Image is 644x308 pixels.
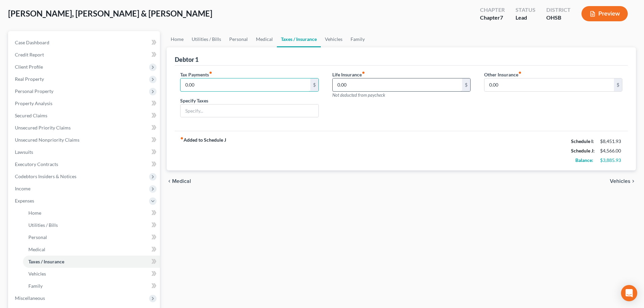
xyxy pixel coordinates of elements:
[23,231,160,243] a: Personal
[23,207,160,219] a: Home
[630,179,636,184] i: chevron_right
[347,31,369,47] a: Family
[332,71,365,78] label: Life Insurance
[9,158,160,170] a: Executory Contracts
[575,157,593,163] strong: Balance:
[277,31,321,47] a: Taxes / Insurance
[484,78,614,91] input: --
[167,31,188,47] a: Home
[462,78,470,91] div: $
[188,31,225,47] a: Utilities / Bills
[310,78,318,91] div: $
[518,71,522,74] i: fiber_manual_record
[15,40,49,45] span: Case Dashboard
[15,161,58,167] span: Executory Contracts
[28,246,45,252] span: Medical
[209,71,212,74] i: fiber_manual_record
[8,8,212,18] span: [PERSON_NAME], [PERSON_NAME] & [PERSON_NAME]
[15,100,52,106] span: Property Analysis
[28,271,46,277] span: Vehicles
[9,122,160,134] a: Unsecured Priority Claims
[225,31,252,47] a: Personal
[15,64,43,70] span: Client Profile
[610,179,630,184] span: Vehicles
[581,6,628,21] button: Preview
[167,179,172,184] i: chevron_left
[480,14,505,22] div: Chapter
[610,179,636,184] button: Vehicles chevron_right
[9,97,160,110] a: Property Analysis
[15,149,33,155] span: Lawsuits
[9,110,160,122] a: Secured Claims
[15,173,76,179] span: Codebtors Insiders & Notices
[181,104,318,117] input: Specify...
[15,125,71,131] span: Unsecured Priority Claims
[9,146,160,158] a: Lawsuits
[180,71,212,78] label: Tax Payments
[252,31,277,47] a: Medical
[180,137,184,140] i: fiber_manual_record
[172,179,191,184] span: Medical
[15,137,79,143] span: Unsecured Nonpriority Claims
[321,31,347,47] a: Vehicles
[480,6,505,14] div: Chapter
[600,157,622,164] div: $3,885.93
[28,283,43,289] span: Family
[175,55,198,64] div: Debtor 1
[600,138,622,145] div: $8,451.93
[571,148,595,153] strong: Schedule J:
[546,6,571,14] div: District
[15,295,45,301] span: Miscellaneous
[23,256,160,268] a: Taxes / Insurance
[333,78,462,91] input: --
[15,198,34,204] span: Expenses
[180,137,226,165] strong: Added to Schedule J
[571,138,594,144] strong: Schedule I:
[546,14,571,22] div: OHSB
[621,285,637,301] div: Open Intercom Messenger
[23,268,160,280] a: Vehicles
[167,179,191,184] button: chevron_left Medical
[15,186,30,191] span: Income
[600,147,622,154] div: $4,566.00
[500,14,503,21] span: 7
[23,219,160,231] a: Utilities / Bills
[28,222,58,228] span: Utilities / Bills
[15,113,47,118] span: Secured Claims
[28,234,47,240] span: Personal
[614,78,622,91] div: $
[28,259,64,264] span: Taxes / Insurance
[9,134,160,146] a: Unsecured Nonpriority Claims
[484,71,522,78] label: Other Insurance
[9,49,160,61] a: Credit Report
[516,14,535,22] div: Lead
[15,88,53,94] span: Personal Property
[15,76,44,82] span: Real Property
[362,71,365,74] i: fiber_manual_record
[9,37,160,49] a: Case Dashboard
[516,6,535,14] div: Status
[15,52,44,57] span: Credit Report
[332,92,385,98] span: Not deducted from paycheck
[23,280,160,292] a: Family
[28,210,41,216] span: Home
[180,97,208,104] label: Specify Taxes
[181,78,310,91] input: --
[23,243,160,256] a: Medical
